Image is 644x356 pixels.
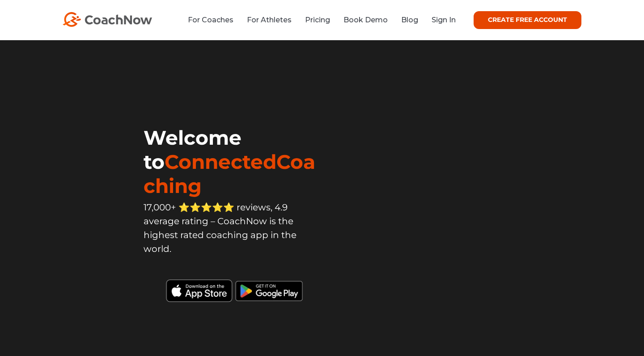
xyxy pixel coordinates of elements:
h1: Welcome to [144,126,322,198]
a: For Athletes [247,16,292,24]
a: Pricing [305,16,330,24]
span: ConnectedCoaching [144,150,315,198]
a: For Coaches [188,16,233,24]
a: Book Demo [343,16,388,24]
span: 17,000+ ⭐️⭐️⭐️⭐️⭐️ reviews, 4.9 average rating – CoachNow is the highest rated coaching app in th... [144,202,297,254]
a: CREATE FREE ACCOUNT [474,11,581,29]
img: Black Download CoachNow on the App Store Button [144,275,322,302]
a: Sign In [432,16,456,24]
a: Blog [401,16,418,24]
img: CoachNow Logo [63,12,152,27]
